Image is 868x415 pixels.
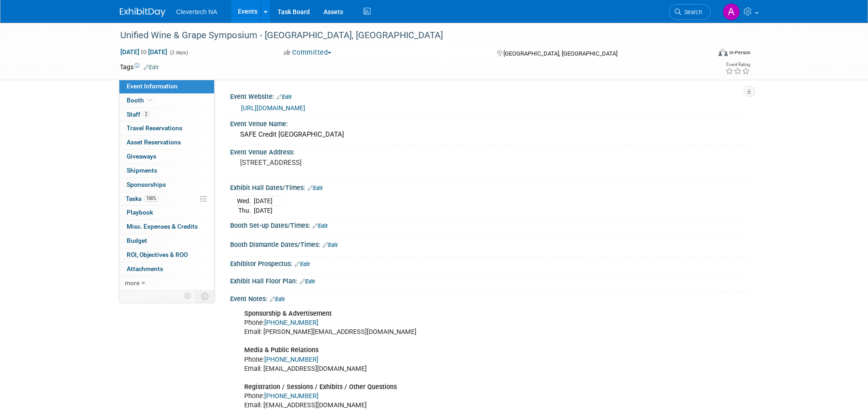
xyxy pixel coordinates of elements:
[264,356,318,364] a: [PHONE_NUMBER]
[230,219,749,231] div: Booth Set-up Dates/Times:
[119,234,214,248] a: Budget
[308,185,323,191] a: Edit
[277,94,292,100] a: Edit
[120,62,159,72] td: Tags
[119,94,214,108] a: Booth
[323,242,338,248] a: Edit
[120,48,168,56] span: [DATE] [DATE]
[126,195,159,202] span: Tasks
[148,97,153,102] i: Booth reservation complete
[144,195,159,202] span: 100%
[127,138,181,146] span: Asset Reservations
[119,262,214,276] a: Attachments
[169,50,188,56] span: (2 days)
[729,49,750,56] div: In-Person
[230,257,749,269] div: Exhibitor Prospectus:
[139,48,148,56] span: to
[230,181,749,193] div: Exhibit Hall Dates/Times:
[313,223,328,229] a: Edit
[230,90,749,102] div: Event Website:
[119,108,214,122] a: Staff2
[119,206,214,220] a: Playbook
[240,159,436,167] pre: [STREET_ADDRESS]
[723,3,740,20] img: Adnelys Hernandez
[143,111,149,118] span: 2
[127,111,149,118] span: Staff
[119,220,214,234] a: Misc. Expenses & Credits
[127,181,166,188] span: Sponsorships
[119,136,214,149] a: Asset Reservations
[244,383,397,391] b: Registration / Sessions / Exhibits / Other Questions
[127,124,182,132] span: Travel Reservations
[300,278,315,285] a: Edit
[237,128,742,142] div: SAFE Credit [GEOGRAPHIC_DATA]
[127,223,198,230] span: Misc. Expenses & Credits
[119,164,214,178] a: Shipments
[119,178,214,192] a: Sponsorships
[127,237,147,244] span: Budget
[237,196,254,206] td: Wed.
[725,62,750,67] div: Event Rating
[180,290,196,302] td: Personalize Event Tab Strip
[195,290,214,302] td: Toggle Event Tabs
[127,97,154,104] span: Booth
[230,145,749,157] div: Event Venue Address:
[230,238,749,250] div: Booth Dismantle Dates/Times:
[125,279,139,287] span: more
[120,8,165,17] img: ExhibitDay
[230,292,749,304] div: Event Notes:
[241,104,305,112] a: [URL][DOMAIN_NAME]
[117,27,697,44] div: Unified Wine & Grape Symposium - [GEOGRAPHIC_DATA], [GEOGRAPHIC_DATA]
[127,265,163,272] span: Attachments
[264,392,318,400] a: [PHONE_NUMBER]
[127,82,178,90] span: Event Information
[119,122,214,135] a: Travel Reservations
[657,47,751,61] div: Event Format
[244,310,332,318] b: Sponsorship & Advertisement
[119,150,214,164] a: Giveaways
[719,49,728,56] img: Format-Inperson.png
[270,296,285,302] a: Edit
[238,305,648,415] div: Phone: Email: [PERSON_NAME][EMAIL_ADDRESS][DOMAIN_NAME] Phone: Email: [EMAIL_ADDRESS][DOMAIN_NAME...
[119,80,214,93] a: Event Information
[127,167,157,174] span: Shipments
[127,153,156,160] span: Giveaways
[230,117,749,128] div: Event Venue Name:
[119,277,214,290] a: more
[237,206,254,215] td: Thu.
[119,248,214,262] a: ROI, Objectives & ROO
[681,9,702,15] span: Search
[503,50,617,57] span: [GEOGRAPHIC_DATA], [GEOGRAPHIC_DATA]
[669,4,711,20] a: Search
[176,8,217,15] span: Clevertech NA
[244,346,318,354] b: Media & Public Relations
[264,319,318,327] a: [PHONE_NUMBER]
[254,206,272,215] td: [DATE]
[295,261,310,267] a: Edit
[254,196,272,206] td: [DATE]
[144,64,159,71] a: Edit
[119,192,214,206] a: Tasks100%
[127,209,153,216] span: Playbook
[127,251,188,258] span: ROI, Objectives & ROO
[230,274,749,286] div: Exhibit Hall Floor Plan:
[281,48,335,57] button: Committed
